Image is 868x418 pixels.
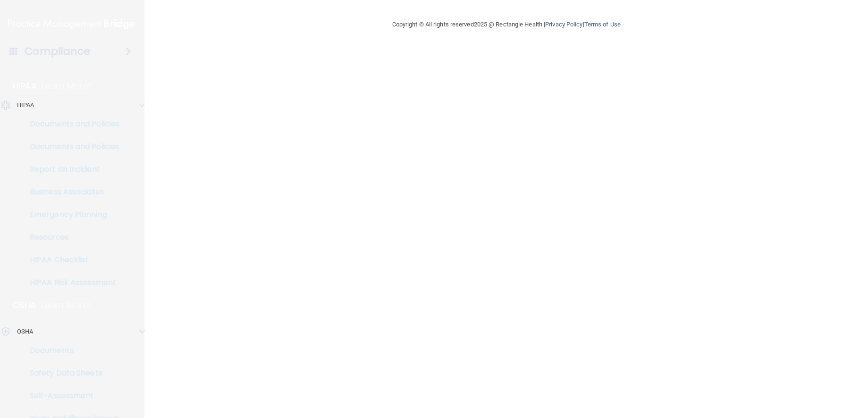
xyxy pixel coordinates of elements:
p: Resources [6,233,135,242]
p: Report an Incident [6,165,135,174]
p: OSHA [13,300,36,311]
p: Emergency Planning [6,210,135,219]
p: Documents [6,346,135,355]
p: Documents and Policies [6,142,135,151]
p: HIPAA [17,100,34,111]
p: Learn More! [41,300,91,311]
a: Terms of Use [584,21,621,28]
p: Learn More! [42,81,92,92]
p: HIPAA Checklist [6,255,135,265]
a: Privacy Policy [545,21,582,28]
p: Self-Assessment [6,391,135,401]
p: Business Associates [6,187,135,197]
p: Documents and Policies [6,119,135,129]
p: Safety Data Sheets [6,368,135,378]
p: HIPAA [13,81,37,92]
div: Copyright © All rights reserved 2025 @ Rectangle Health | | [334,9,679,40]
h4: Compliance [25,45,90,58]
img: PMB logo [8,15,136,33]
p: OSHA [17,326,33,337]
p: HIPAA Risk Assessment [6,278,135,287]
